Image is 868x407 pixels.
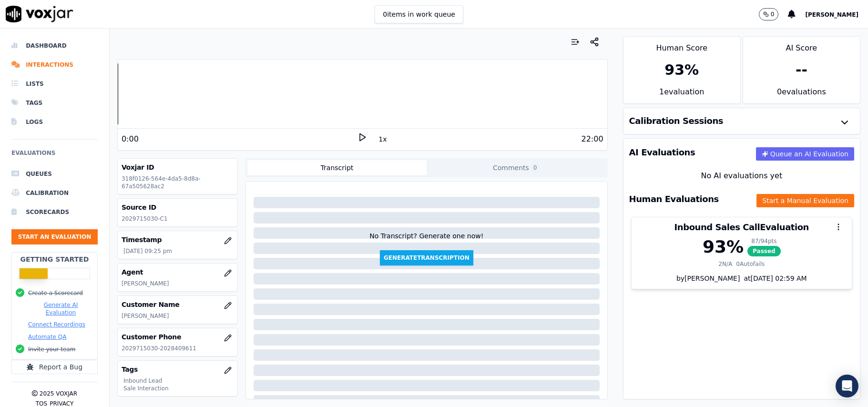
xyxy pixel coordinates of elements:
a: Dashboard [11,36,98,55]
button: 1x [377,132,388,146]
p: 2029715030-C1 [122,215,234,223]
button: Start a Manual Evaluation [756,194,854,207]
button: Invite your team [28,346,75,353]
button: Queue an AI Evaluation [756,147,854,161]
div: 93 % [664,61,699,79]
h3: AI Evaluations [629,148,695,157]
div: by [PERSON_NAME] [632,274,852,289]
div: -- [796,61,807,79]
button: Start an Evaluation [11,229,98,244]
h3: Agent [122,267,234,277]
div: No AI evaluations yet [631,170,852,182]
h3: Calibration Sessions [629,117,724,125]
div: 87 / 94 pts [747,237,781,245]
div: Human Score [623,37,740,54]
a: Tags [11,93,98,112]
span: Passed [747,246,781,256]
div: 0:00 [122,133,139,145]
div: No Transcript? Generate one now! [369,231,483,250]
div: Open Intercom Messenger [836,375,858,397]
a: Lists [11,74,98,93]
div: 2 N/A [718,260,732,268]
p: 2029715030-2028409611 [122,345,234,352]
h3: Source ID [122,203,234,212]
p: 2025 Voxjar [40,390,77,397]
a: Scorecards [11,203,98,222]
button: [PERSON_NAME] [805,9,868,20]
h3: Voxjar ID [122,163,234,172]
button: Comments [427,160,606,175]
p: 318f0126-564e-4da5-8d8a-67a505628ac2 [122,175,234,190]
img: voxjar logo [6,6,73,22]
p: [PERSON_NAME] [122,312,234,320]
div: 1 evaluation [623,86,740,103]
p: [DATE] 09:25 pm [123,247,234,255]
div: at [DATE] 02:59 AM [740,274,807,283]
button: Create a Scorecard [28,289,83,297]
button: 0items in work queue [375,5,463,23]
p: 0 [771,10,775,18]
button: Transcript [247,160,427,175]
h3: Customer Phone [122,332,234,342]
span: [PERSON_NAME] [805,11,858,18]
h3: Human Evaluations [629,195,719,203]
h3: Tags [122,365,234,374]
div: 0 Autofails [736,260,765,268]
div: 93 % [703,237,744,256]
a: Interactions [11,55,98,74]
h6: Evaluations [11,147,98,164]
button: Report a Bug [11,360,98,374]
div: 22:00 [581,133,603,145]
p: Sale Interaction [123,385,234,392]
p: [PERSON_NAME] [122,280,234,287]
div: 0 evaluation s [743,86,860,103]
button: 0 [759,8,779,20]
h2: Getting Started [20,254,89,264]
a: Logs [11,112,98,132]
a: Calibration [11,183,98,203]
button: Connect Recordings [28,321,85,328]
h3: Customer Name [122,300,234,309]
a: Queues [11,164,98,183]
div: AI Score [743,37,860,54]
h3: Timestamp [122,235,234,244]
button: Generate AI Evaluation [28,301,93,316]
span: 0 [531,163,540,172]
button: GenerateTranscription [380,250,473,265]
button: 0 [759,8,788,20]
button: Automate QA [28,333,66,341]
p: Inbound Lead [123,377,234,385]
